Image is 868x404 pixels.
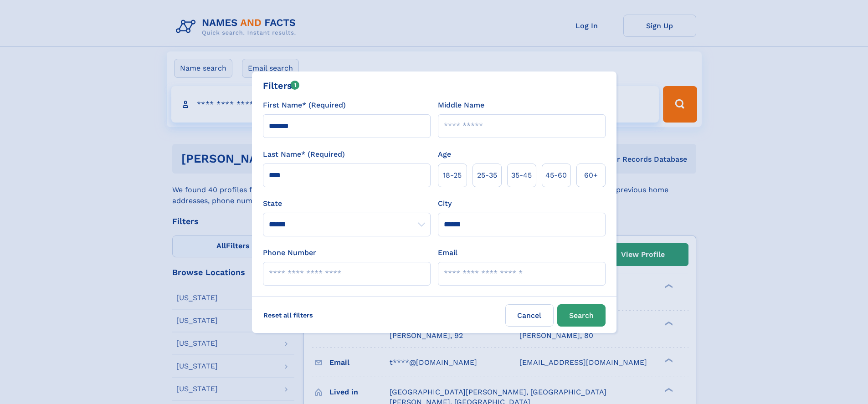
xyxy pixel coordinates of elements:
label: Reset all filters [257,304,319,326]
button: Search [557,304,606,327]
label: Middle Name [438,100,484,111]
span: 45‑60 [545,170,567,181]
label: Phone Number [263,247,316,258]
span: 60+ [584,170,598,181]
label: Cancel [505,304,554,327]
label: City [438,198,452,209]
span: 25‑35 [477,170,497,181]
label: First Name* (Required) [263,100,346,111]
span: 35‑45 [511,170,532,181]
label: Age [438,149,451,160]
label: Last Name* (Required) [263,149,345,160]
label: Email [438,247,457,258]
div: Filters [263,79,300,92]
label: State [263,198,431,209]
span: 18‑25 [443,170,462,181]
